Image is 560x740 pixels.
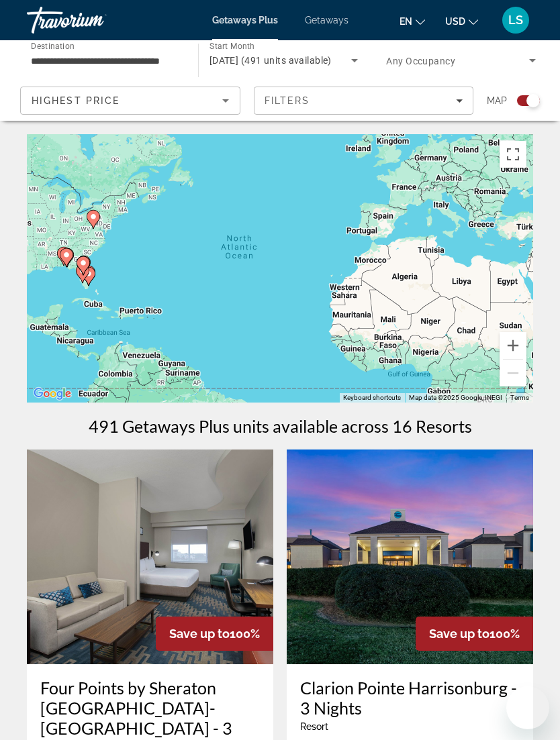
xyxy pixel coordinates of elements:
[212,15,278,25] a: Getaways Plus
[510,394,529,401] a: Terms (opens in new tab)
[506,686,549,729] iframe: Button to launch messaging window
[156,617,273,651] div: 100%
[287,450,533,664] img: Clarion Pointe Harrisonburg - 3 Nights
[500,141,526,168] button: Toggle fullscreen view
[300,678,520,718] a: Clarion Pointe Harrisonburg - 3 Nights
[265,95,310,106] span: Filters
[169,627,230,641] span: Save up to
[500,360,526,386] button: Zoom out
[445,11,478,31] button: Change currency
[254,87,474,115] button: Filters
[32,93,229,109] mat-select: Sort by
[305,15,348,25] a: Getaways
[30,385,75,403] img: Google
[32,95,120,106] span: Highest Price
[343,393,401,403] button: Keyboard shortcuts
[209,55,332,66] span: [DATE] (491 units available)
[27,450,273,664] img: Four Points by Sheraton Fort Lauderdale Airport-Dania Beach - 3 Nights
[30,385,75,403] a: Open this area in Google Maps (opens a new window)
[89,416,472,436] h1: 491 Getaways Plus units available across 16 Resorts
[429,627,489,641] span: Save up to
[400,11,425,31] button: Change language
[445,16,465,27] span: USD
[500,332,526,359] button: Zoom in
[300,721,328,732] span: Resort
[498,6,533,34] button: User Menu
[209,42,254,51] span: Start Month
[31,41,75,50] span: Destination
[508,13,523,27] span: LS
[31,53,181,69] input: Select destination
[416,617,533,651] div: 100%
[487,91,507,110] span: Map
[409,394,502,401] span: Map data ©2025 Google, INEGI
[400,16,412,27] span: en
[27,3,161,38] a: Travorium
[386,56,455,66] span: Any Occupancy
